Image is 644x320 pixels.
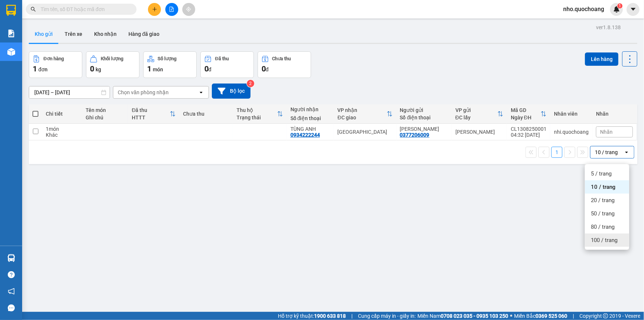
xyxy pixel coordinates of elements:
span: Nhãn [600,129,613,135]
span: kg [96,67,101,72]
button: 1 [551,147,562,158]
sup: 1 [617,3,623,8]
button: Chưa thu0đ [258,51,311,78]
div: 0377206009 [400,132,430,138]
span: Cung cấp máy in - giấy in: [358,312,416,320]
div: [PERSON_NAME] [455,129,503,135]
div: Khối lượng [101,56,123,61]
button: Khối lượng0kg [86,51,140,78]
div: ĐC giao [338,115,387,120]
span: | [573,312,574,320]
div: VP gửi [455,107,497,113]
div: Chọn văn phòng nhận [118,89,169,96]
div: Trạng thái [237,115,277,120]
span: question-circle [8,271,15,278]
button: Hàng đã giao [123,25,165,43]
input: Select a date range. [29,86,110,98]
div: Số điện thoại [290,115,330,121]
img: warehouse-icon [7,254,15,262]
div: Tên món [86,107,124,113]
button: Trên xe [59,25,88,43]
img: logo-vxr [6,5,16,16]
button: aim [182,3,195,16]
div: Chưa thu [272,56,291,61]
div: Đã thu [132,107,170,113]
span: đ [209,67,211,72]
button: file-add [165,3,178,16]
input: Tìm tên, số ĐT hoặc mã đơn [41,5,128,13]
img: solution-icon [7,30,15,37]
svg: open [198,89,204,95]
th: Toggle SortBy [334,104,396,124]
div: ver 1.8.138 [596,23,621,31]
img: icon-new-feature [613,6,620,13]
th: Toggle SortBy [233,104,286,124]
th: Toggle SortBy [452,104,507,124]
div: 10 / trang [595,149,618,156]
button: caret-down [627,3,640,16]
div: Đã thu [215,56,229,61]
button: Kho nhận [88,25,123,43]
th: Toggle SortBy [507,104,550,124]
span: message [8,304,15,312]
div: Nhãn [596,111,633,117]
span: Hỗ trợ kỹ thuật: [278,312,346,320]
ul: Menu [585,164,629,250]
div: Đơn hàng [44,56,64,61]
sup: 2 [247,80,254,87]
span: 0 [204,64,209,73]
span: 80 / trang [591,223,614,231]
span: 0 [262,64,266,73]
div: Người gửi [400,107,448,113]
svg: open [624,149,630,155]
div: Mã GD [511,107,541,113]
div: [GEOGRAPHIC_DATA] [338,129,393,135]
div: TÙNG ANH [290,126,330,132]
span: caret-down [630,6,637,13]
th: Toggle SortBy [128,104,179,124]
div: VP nhận [338,107,387,113]
div: Số lượng [158,56,177,61]
span: 50 / trang [591,210,614,217]
div: Chưa thu [183,111,229,117]
img: warehouse-icon [7,48,15,56]
button: Lên hàng [585,52,619,66]
span: đơn [38,67,48,72]
span: plus [152,7,157,12]
div: nhi.quochoang [554,129,589,135]
span: copyright [603,313,608,319]
button: plus [148,3,161,16]
span: nho.quochoang [557,4,610,14]
span: 1 [147,64,151,73]
div: 04:32 [DATE] [511,132,547,138]
span: | [351,312,352,320]
span: 100 / trang [591,236,617,244]
span: aim [186,7,191,12]
span: search [31,7,36,12]
div: Ghi chú [86,115,124,120]
div: HTTT [132,115,170,120]
span: Miền Nam [417,312,508,320]
span: 20 / trang [591,197,614,204]
span: Miền Bắc [514,312,567,320]
span: 0 [90,64,94,73]
strong: 1900 633 818 [314,313,346,319]
strong: 0708 023 035 - 0935 103 250 [441,313,508,319]
div: Nhân viên [554,111,589,117]
span: 10 / trang [591,183,616,191]
div: Thu hộ [237,107,277,113]
div: Người nhận [290,106,330,112]
button: Bộ lọc [212,84,251,99]
div: Ngày ĐH [511,115,541,120]
button: Kho gửi [29,25,59,43]
button: Số lượng1món [143,51,197,78]
button: Đơn hàng1đơn [29,51,82,78]
span: món [153,67,163,72]
span: ⚪️ [510,314,512,317]
div: Khác [46,132,78,138]
span: đ [266,67,269,72]
div: 0934222244 [290,132,320,138]
div: TRẦN QUỐC HÙNG [400,126,448,132]
span: 1 [619,3,621,8]
button: Đã thu0đ [200,51,254,78]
